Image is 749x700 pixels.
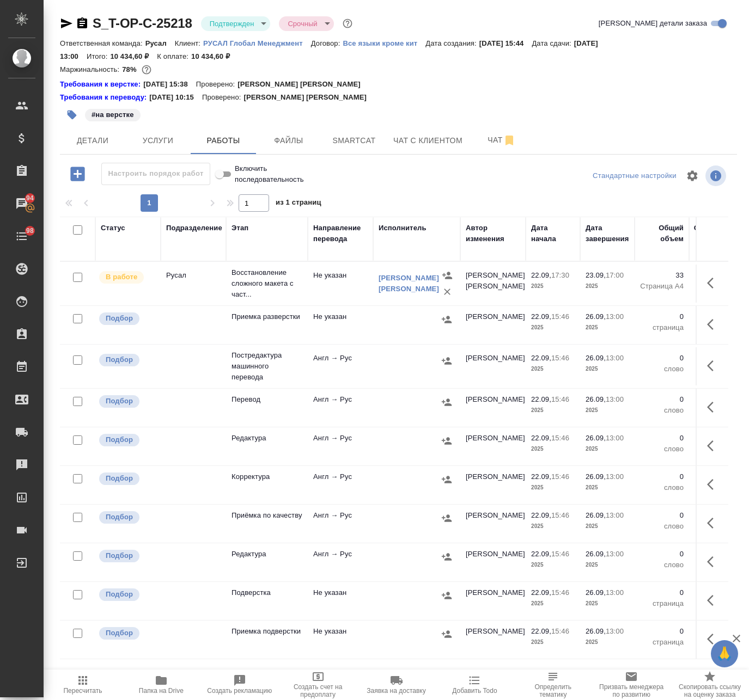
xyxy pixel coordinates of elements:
span: Определить тематику [520,683,586,698]
span: Включить последовательность [235,163,304,185]
p: 15:46 [551,472,569,481]
button: Здесь прячутся важные кнопки [701,626,727,652]
p: В работе [106,272,137,283]
p: 0 [695,549,749,560]
p: Итого: [87,52,110,60]
button: Пересчитать [44,670,122,700]
p: 0 [640,626,684,637]
p: Редактура [232,549,302,560]
td: Англ → Рус [308,389,373,427]
div: Общий объем [640,223,684,244]
p: 10 434,60 ₽ [110,52,157,60]
p: РУСАЛ Глобал Менеджмент [203,39,311,47]
span: Добавить Todo [452,687,497,695]
td: [PERSON_NAME] [460,505,526,543]
p: слово [640,364,684,374]
span: Чат с клиентом [393,134,462,148]
p: слово [640,444,684,455]
p: Подбор [106,434,133,445]
p: 26.09, [586,434,606,442]
p: 15:46 [551,550,569,558]
div: Нажми, чтобы открыть папку с инструкцией [60,79,143,90]
div: Можно подбирать исполнителей [98,510,155,525]
p: 2025 [586,281,629,292]
td: [PERSON_NAME] [PERSON_NAME] [460,265,526,303]
p: Договор: [311,39,343,47]
p: 22.09, [531,354,551,362]
p: Дата сдачи: [532,39,574,47]
p: 10 434,60 ₽ [191,52,238,60]
td: [PERSON_NAME] [460,466,526,504]
p: Маржинальность: [60,65,122,73]
p: 0 [640,549,684,560]
p: 2025 [531,364,575,374]
p: 22.09, [531,395,551,403]
p: 26.09, [586,472,606,481]
button: Здесь прячутся важные кнопки [701,510,727,536]
p: 15:46 [551,627,569,635]
p: [DATE] 10:15 [149,92,202,103]
button: Добавить тэг [60,103,84,127]
td: Не указан [308,621,373,659]
p: 26.09, [586,550,606,558]
div: Автор изменения [466,223,520,244]
p: слово [695,364,749,374]
p: Подбор [106,550,133,561]
button: Срочный [284,19,320,28]
p: 0 [640,433,684,444]
p: 22.09, [531,312,551,321]
td: [PERSON_NAME] [460,582,526,620]
p: 22.09, [531,588,551,597]
p: 0 [695,433,749,444]
div: Можно подбирать исполнителей [98,587,155,602]
button: Здесь прячутся важные кнопки [701,549,727,575]
p: слово [695,560,749,570]
span: Услуги [132,134,184,148]
p: 15:46 [551,434,569,442]
p: 26.09, [586,588,606,597]
td: [PERSON_NAME] [460,389,526,427]
p: 2025 [531,322,575,333]
button: Здесь прячутся важные кнопки [701,270,727,296]
span: Детали [66,134,119,148]
button: Папка на Drive [122,670,200,700]
p: Приемка разверстки [232,311,302,322]
p: К оплате: [157,52,191,60]
p: 13:00 [606,395,624,403]
p: 0 [640,353,684,364]
div: split button [590,168,679,185]
p: слово [695,405,749,416]
span: Призвать менеджера по развитию [599,683,664,698]
p: Все языки кроме кит [343,39,425,47]
span: 98 [20,225,40,236]
td: Англ → Рус [308,427,373,465]
button: Здесь прячутся важные кнопки [701,587,727,613]
p: 0 [695,510,749,521]
p: Клиент: [175,39,203,47]
p: 13:00 [606,627,624,635]
p: Дата создания: [425,39,479,47]
span: на верстке [84,109,142,119]
span: Папка на Drive [139,687,184,695]
p: Подверстка [232,587,302,598]
p: слово [640,405,684,416]
p: Проверено: [202,92,244,103]
button: Здесь прячутся важные кнопки [701,394,727,420]
p: 13:00 [606,511,624,519]
p: страница [695,322,749,333]
button: Здесь прячутся важные кнопки [701,311,727,337]
div: Оплачиваемый объем [694,223,749,244]
p: 13:00 [606,354,624,362]
p: 2025 [531,560,575,570]
div: Этап [232,223,248,234]
button: Назначить [439,311,455,328]
div: Можно подбирать исполнителей [98,433,155,447]
td: [PERSON_NAME] [460,621,526,659]
div: Можно подбирать исполнителей [98,311,155,326]
p: 0 [695,471,749,482]
button: Назначить [439,587,455,604]
span: 🙏 [715,642,734,665]
p: 2025 [586,482,629,493]
p: Перевод [232,394,302,405]
div: Нажми, чтобы открыть папку с инструкцией [60,92,149,103]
